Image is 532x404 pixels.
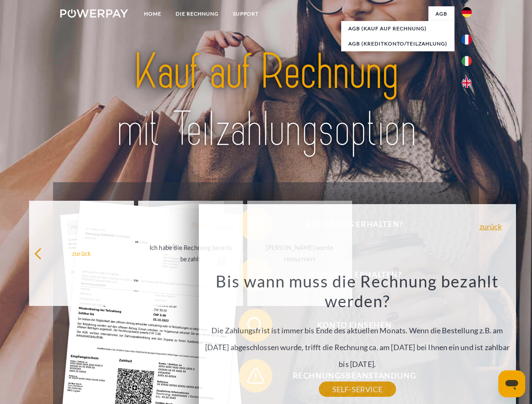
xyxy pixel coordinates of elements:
[60,9,128,18] img: logo-powerpay-white.svg
[34,247,129,259] div: zurück
[226,6,266,21] a: SUPPORT
[498,370,525,397] iframe: Schaltfläche zum Öffnen des Messaging-Fensters
[203,271,511,389] div: Die Zahlungsfrist ist immer bis Ende des aktuellen Monats. Wenn die Bestellung z.B. am [DATE] abg...
[462,78,472,88] img: en
[203,271,511,311] h3: Bis wann muss die Rechnung bezahlt werden?
[341,21,454,36] a: AGB (Kauf auf Rechnung)
[479,223,502,230] a: zurück
[462,7,472,17] img: de
[462,56,472,66] img: it
[143,242,238,265] div: Ich habe die Rechnung bereits bezahlt
[341,36,454,51] a: AGB (Kreditkonto/Teilzahlung)
[319,382,396,397] a: SELF-SERVICE
[428,6,454,21] a: agb
[137,6,168,21] a: Home
[462,35,472,45] img: fr
[168,6,226,21] a: DIE RECHNUNG
[80,40,452,161] img: title-powerpay_de.svg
